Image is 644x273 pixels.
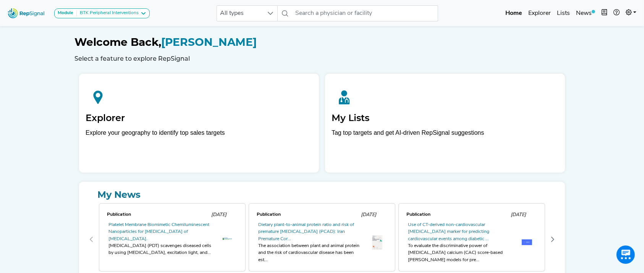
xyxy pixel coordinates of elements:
[108,223,209,241] a: Platelet Membrane Biomimetic Chemiluminescent Nanoparticles for [MEDICAL_DATA] of [MEDICAL_DATA].
[79,74,319,173] a: ExplorerExplore your geography to identify top sales targets
[74,36,161,48] span: Welcome Back,
[86,128,312,137] div: Explore your geography to identify top sales targets
[217,6,263,21] span: All types
[58,11,73,15] strong: Module
[598,6,610,21] button: Intel Book
[107,212,131,217] span: Publication
[74,36,570,49] h1: [PERSON_NAME]
[222,234,233,244] img: OIP.mJlqFCS61J2_ZG1IRCzCQAAAAA
[525,6,554,21] a: Explorer
[408,223,489,241] a: Use of CT-derived non-cardiovascular [MEDICAL_DATA] marker for predicting cardiovascular events a...
[554,6,573,21] a: Lists
[511,212,526,217] span: [DATE]
[372,235,382,250] img: OIP.ZNMxpdK1G25HTejwfbc6EgHaKg
[573,6,598,21] a: News
[257,212,281,217] span: Publication
[211,212,227,217] span: [DATE]
[332,128,558,151] p: Tag top targets and get AI-driven RepSignal suggestions
[74,55,570,62] h6: Select a feature to explore RepSignal
[408,242,513,263] div: To evaluate the discriminative power of [MEDICAL_DATA] calcium (CAC) score-based [PERSON_NAME] mo...
[85,188,559,202] a: My News
[258,242,363,263] div: The association between plant and animal protein and the risk of cardiovascular disease has been ...
[54,8,150,18] button: ModuleBTK Peripheral Interventions
[292,5,438,21] input: Search a physician or facility
[361,212,376,217] span: [DATE]
[502,6,525,21] a: Home
[108,242,213,257] div: [MEDICAL_DATA] (PDT) scavenges diseased cells by using [MEDICAL_DATA], excitation light, and...
[77,10,139,16] div: BTK Peripheral Interventions
[86,113,312,124] h2: Explorer
[332,113,558,124] h2: My Lists
[406,212,430,217] span: Publication
[325,74,565,173] a: My ListsTag top targets and get AI-driven RepSignal suggestions
[547,233,559,246] button: Next Page
[258,223,354,241] a: Dietary plant-to-animal protein ratio and risk of premature [MEDICAL_DATA] (PCAD): Iran Premature...
[522,239,532,245] img: th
